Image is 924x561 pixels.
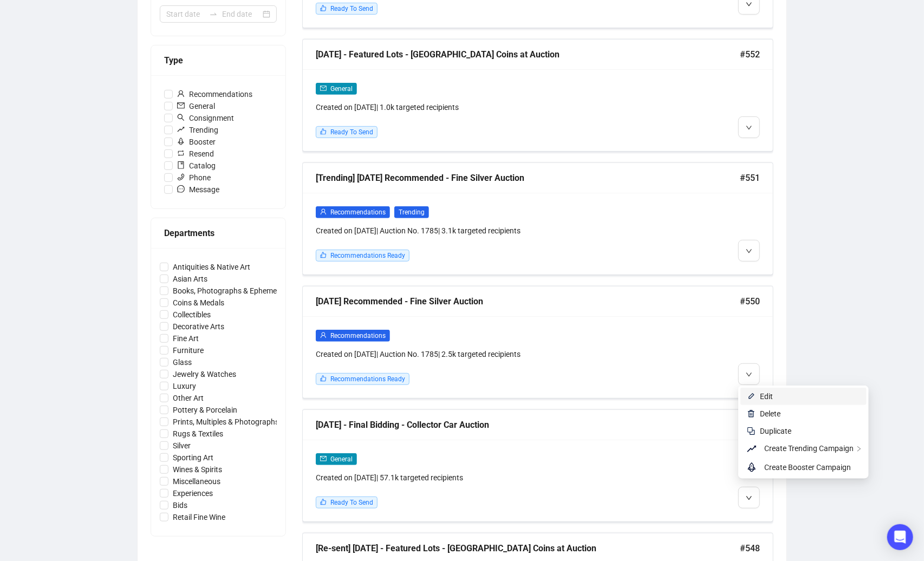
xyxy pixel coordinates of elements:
div: [DATE] - Final Bidding - Collector Car Auction [316,418,740,432]
span: Prints, Multiples & Photographs [168,416,283,428]
span: right [856,446,862,452]
span: Decorative Arts [168,321,229,332]
span: General [330,455,353,463]
span: like [320,252,327,258]
div: [Re-sent] [DATE] - Featured Lots - [GEOGRAPHIC_DATA] Coins at Auction [316,542,740,555]
span: Delete [760,409,780,418]
span: Other Art [168,392,208,404]
span: search [177,114,185,121]
input: End date [222,8,261,20]
img: svg+xml;base64,PHN2ZyB4bWxucz0iaHR0cDovL3d3dy53My5vcmcvMjAwMC9zdmciIHhtbG5zOnhsaW5rPSJodHRwOi8vd3... [747,392,756,401]
span: down [746,371,752,378]
a: [Trending] [DATE] Recommended - Fine Silver Auction#551userRecommendationsTrendingCreated on [DAT... [302,162,773,275]
span: Antiquities & Native Art [168,261,255,273]
span: Catalog [173,160,220,172]
span: mail [320,455,327,462]
div: Departments [164,226,272,240]
div: [DATE] - Featured Lots - [GEOGRAPHIC_DATA] Coins at Auction [316,48,740,61]
span: Ready To Send [330,128,373,136]
span: down [746,125,752,131]
div: [Trending] [DATE] Recommended - Fine Silver Auction [316,171,740,185]
span: rise [177,126,185,133]
span: swap-right [209,10,218,18]
span: #550 [740,295,760,308]
span: #551 [740,171,760,185]
span: Ready To Send [330,5,373,12]
span: Consignment [173,112,238,124]
span: like [320,375,327,382]
span: book [177,161,185,169]
span: Trending [394,206,429,218]
span: Recommendations Ready [330,375,405,383]
span: Books, Photographs & Ephemera [168,285,288,297]
span: mail [320,85,327,92]
div: Created on [DATE] | Auction No. 1785 | 3.1k targeted recipients [316,225,647,237]
div: Open Intercom Messenger [887,524,913,550]
a: [DATE] - Final Bidding - Collector Car Auction#549mailGeneralCreated on [DATE]| 57.1k targeted re... [302,409,773,522]
span: Booster [173,136,220,148]
span: Luxury [168,380,200,392]
span: mail [177,102,185,109]
span: rise [747,442,760,455]
span: like [320,5,327,11]
span: Phone [173,172,215,184]
span: Recommendations Ready [330,252,405,259]
span: Miscellaneous [168,475,225,487]
span: Collectibles [168,309,215,321]
span: like [320,128,327,135]
span: Resend [173,148,218,160]
div: Created on [DATE] | 1.0k targeted recipients [316,101,647,113]
a: [DATE] Recommended - Fine Silver Auction#550userRecommendationsCreated on [DATE]| Auction No. 178... [302,286,773,399]
div: [DATE] Recommended - Fine Silver Auction [316,295,740,308]
span: Jewelry & Watches [168,368,240,380]
div: Created on [DATE] | 57.1k targeted recipients [316,472,647,484]
div: Type [164,54,272,67]
span: Retail Fine Wine [168,511,230,523]
input: Start date [166,8,205,20]
span: #548 [740,542,760,555]
a: [DATE] - Featured Lots - [GEOGRAPHIC_DATA] Coins at Auction#552mailGeneralCreated on [DATE]| 1.0k... [302,39,773,152]
span: General [330,85,353,93]
img: svg+xml;base64,PHN2ZyB4bWxucz0iaHR0cDovL3d3dy53My5vcmcvMjAwMC9zdmciIHhtbG5zOnhsaW5rPSJodHRwOi8vd3... [747,409,756,418]
span: Recommendations [330,332,386,340]
span: Recommendations [330,208,386,216]
span: like [320,499,327,505]
span: Glass [168,356,196,368]
span: #552 [740,48,760,61]
span: Duplicate [760,427,791,435]
span: Wines & Spirits [168,464,226,475]
span: Rugs & Textiles [168,428,227,440]
span: down [746,248,752,255]
span: Pottery & Porcelain [168,404,242,416]
span: user [177,90,185,97]
img: svg+xml;base64,PHN2ZyB4bWxucz0iaHR0cDovL3d3dy53My5vcmcvMjAwMC9zdmciIHdpZHRoPSIyNCIgaGVpZ2h0PSIyNC... [747,427,756,435]
span: retweet [177,149,185,157]
span: Edit [760,392,773,401]
span: Message [173,184,224,195]
span: message [177,185,185,193]
div: Created on [DATE] | Auction No. 1785 | 2.5k targeted recipients [316,348,647,360]
span: Coins & Medals [168,297,229,309]
span: Trending [173,124,223,136]
span: user [320,208,327,215]
span: Create Trending Campaign [764,444,854,453]
span: rocket [177,138,185,145]
span: down [746,1,752,8]
span: Create Booster Campaign [764,463,851,472]
span: Ready To Send [330,499,373,506]
span: phone [177,173,185,181]
span: Experiences [168,487,217,499]
span: to [209,10,218,18]
span: down [746,495,752,501]
span: Silver [168,440,195,452]
span: Fine Art [168,332,203,344]
span: user [320,332,327,338]
span: Bids [168,499,192,511]
span: Sporting Art [168,452,218,464]
span: Furniture [168,344,208,356]
span: General [173,100,219,112]
span: rocket [747,461,760,474]
span: Recommendations [173,88,257,100]
span: Asian Arts [168,273,212,285]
